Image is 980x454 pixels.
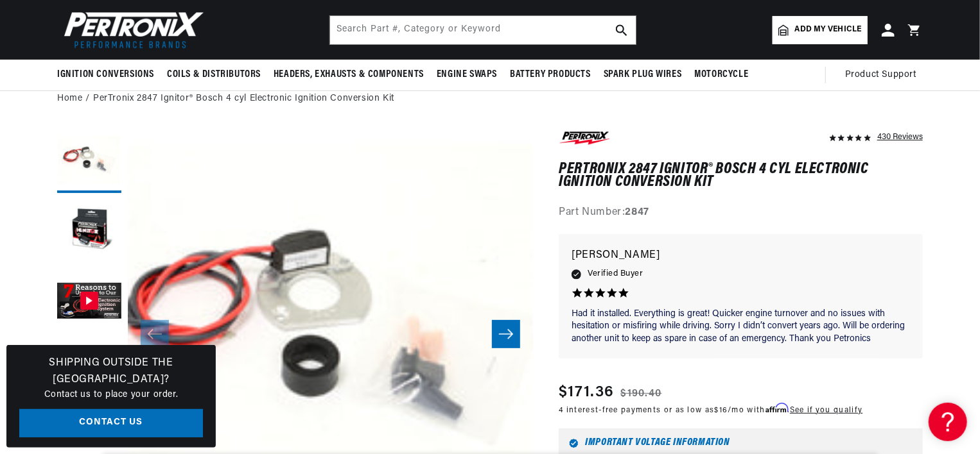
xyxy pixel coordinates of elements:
[57,199,121,264] button: Load image 2 in gallery view
[559,381,614,404] span: $171.36
[845,60,923,90] summary: Product Support
[161,60,267,90] summary: Coils & Distributors
[93,92,394,106] a: PerTronix 2847 Ignitor® Bosch 4 cyl Electronic Ignition Conversion Kit
[559,404,862,416] p: 4 interest-free payments or as low as /mo with .
[167,68,261,81] span: Coils & Distributors
[572,308,910,346] p: Had it installed. Everything is great! Quicker engine turnover and no issues with hesitation or m...
[626,207,649,217] strong: 2847
[604,68,682,81] span: Spark Plug Wires
[57,8,205,52] img: Pertronix
[559,205,923,221] div: Part Number:
[877,129,923,144] div: 430 Reviews
[430,60,503,90] summary: Engine Swaps
[597,60,688,90] summary: Spark Plug Wires
[694,68,748,81] span: Motorcycle
[57,129,121,193] button: Load image 1 in gallery view
[19,355,203,388] h3: Shipping Outside the [GEOGRAPHIC_DATA]?
[559,163,923,189] h1: PerTronix 2847 Ignitor® Bosch 4 cyl Electronic Ignition Conversion Kit
[621,386,662,401] s: $190.40
[608,16,636,44] button: search button
[766,403,788,413] span: Affirm
[572,247,910,265] p: [PERSON_NAME]
[773,16,868,44] a: Add my vehicle
[588,267,643,281] span: Verified Buyer
[330,16,636,44] input: Search Part #, Category or Keyword
[19,388,203,402] p: Contact us to place your order.
[790,407,862,414] a: See if you qualify - Learn more about Affirm Financing (opens in modal)
[569,439,913,448] h6: Important Voltage Information
[57,92,923,106] nav: breadcrumbs
[267,60,430,90] summary: Headers, Exhausts & Components
[845,68,916,82] span: Product Support
[437,68,497,81] span: Engine Swaps
[57,60,161,90] summary: Ignition Conversions
[503,60,597,90] summary: Battery Products
[715,407,728,414] span: $16
[19,409,203,438] a: Contact Us
[795,24,862,36] span: Add my vehicle
[141,320,169,348] button: Slide left
[510,68,591,81] span: Battery Products
[57,68,154,81] span: Ignition Conversions
[57,92,82,106] a: Home
[274,68,424,81] span: Headers, Exhausts & Components
[492,320,520,348] button: Slide right
[688,60,755,90] summary: Motorcycle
